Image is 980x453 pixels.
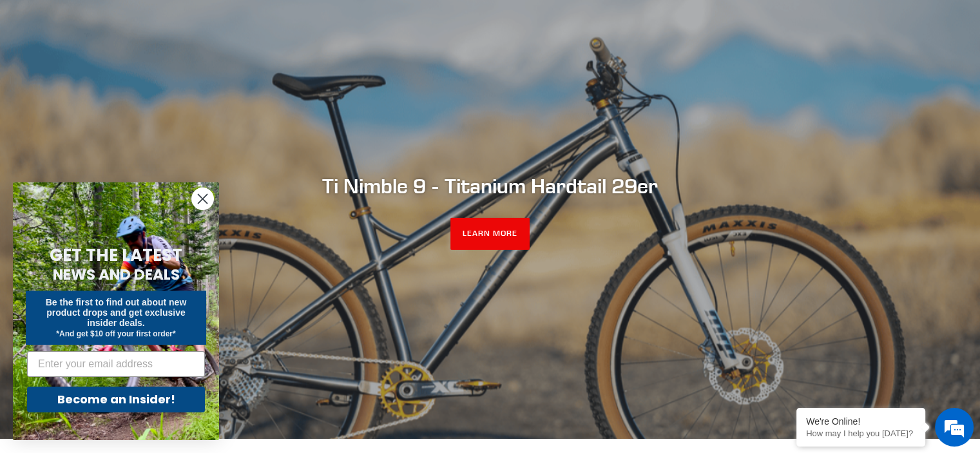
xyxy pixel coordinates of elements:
h2: Ti Nimble 9 - Titanium Hardtail 29er [139,174,841,198]
span: GET THE LATEST [50,244,182,267]
input: Enter your email address [27,351,205,377]
a: LEARN MORE [450,218,530,250]
span: Be the first to find out about new product drops and get exclusive insider deals. [46,297,187,328]
button: Close dialog [191,188,214,210]
button: Become an Insider! [27,387,205,412]
p: How may I help you today? [806,429,916,438]
span: *And get $10 off your first order* [56,329,175,338]
div: We're Online! [806,416,916,427]
span: NEWS AND DEALS [53,264,180,285]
